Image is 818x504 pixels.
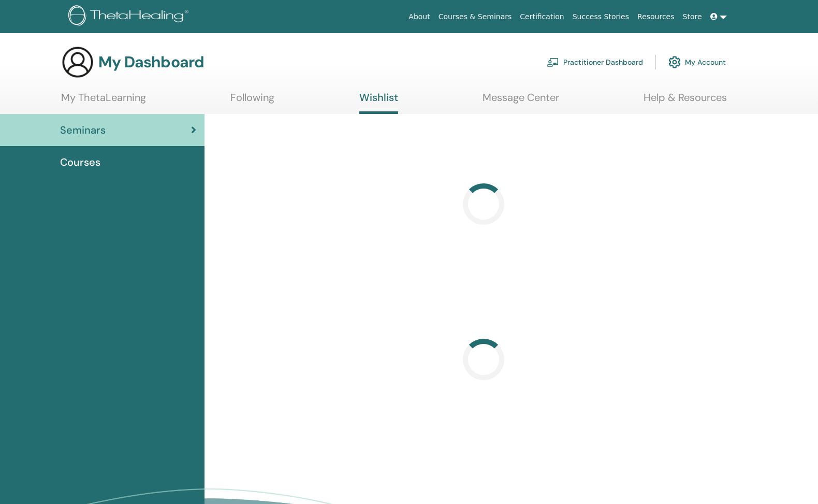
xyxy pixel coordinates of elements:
[60,154,100,170] span: Courses
[230,91,274,111] a: Following
[633,7,679,26] a: Resources
[568,7,633,26] a: Success Stories
[668,53,681,71] img: cog.svg
[434,7,516,26] a: Courses & Seminars
[404,7,434,26] a: About
[61,91,146,111] a: My ThetaLearning
[644,91,727,111] a: Help & Resources
[359,91,398,114] a: Wishlist
[68,5,192,28] img: logo.png
[547,57,559,67] img: chalkboard-teacher.svg
[679,7,706,26] a: Store
[547,51,643,74] a: Practitioner Dashboard
[668,51,726,74] a: My Account
[60,122,106,138] span: Seminars
[516,7,568,26] a: Certification
[483,91,559,111] a: Message Center
[61,46,94,79] img: generic-user-icon.jpg
[98,53,204,71] h3: My Dashboard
